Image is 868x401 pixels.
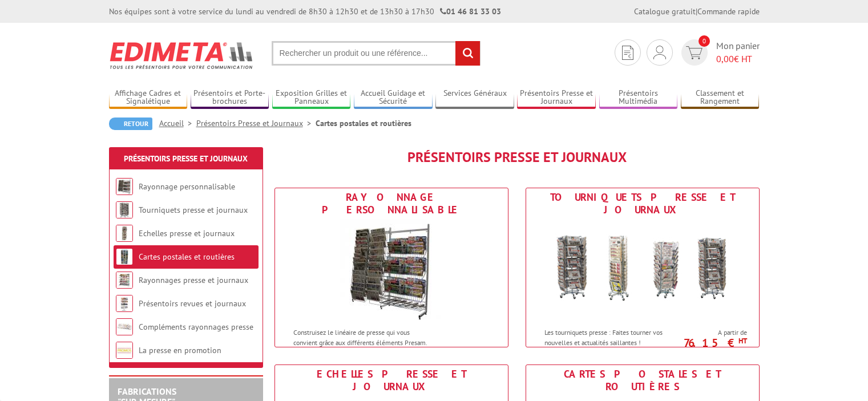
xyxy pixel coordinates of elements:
a: Services Généraux [435,88,514,107]
a: Présentoirs et Porte-brochures [191,88,269,107]
strong: 01 46 81 33 03 [440,6,501,17]
a: Retour [109,118,152,130]
div: Cartes postales et routières [529,368,756,393]
input: rechercher [455,41,480,66]
span: € HT [716,52,760,66]
img: Tourniquets presse et journaux [116,201,133,218]
img: Rayonnage personnalisable [340,219,443,322]
span: 0 [699,35,710,47]
a: Accueil [159,118,196,128]
h1: Présentoirs Presse et Journaux [274,150,760,165]
a: Exposition Grilles et Panneaux [272,88,351,107]
div: Tourniquets presse et journaux [529,191,756,216]
span: Mon panier [716,39,760,66]
a: Présentoirs Multimédia [599,88,678,107]
a: Cartes postales et routières [139,252,235,262]
img: Edimeta [109,34,255,76]
a: Affichage Cadres et Signalétique [109,88,188,107]
a: Tourniquets presse et journaux Tourniquets presse et journaux Les tourniquets presse : Faites tou... [526,188,760,347]
a: Présentoirs Presse et Journaux [124,153,248,164]
div: Rayonnage personnalisable [278,191,505,216]
img: Tourniquets presse et journaux [537,219,748,322]
a: Rayonnage personnalisable [139,181,235,192]
a: Commande rapide [697,6,760,17]
img: Compléments rayonnages presse [116,318,133,335]
img: Présentoirs revues et journaux [116,295,133,312]
a: Présentoirs Presse et Journaux [196,118,316,128]
img: Echelles presse et journaux [116,225,133,242]
img: Rayonnages presse et journaux [116,272,133,289]
a: Classement et Rangement [681,88,760,107]
p: Construisez le linéaire de presse qui vous convient grâce aux différents éléments Presam. [293,327,435,347]
img: devis rapide [622,46,633,60]
a: Catalogue gratuit [634,6,696,17]
img: devis rapide [653,46,666,59]
a: Présentoirs revues et journaux [139,298,246,309]
p: Les tourniquets presse : Faites tourner vos nouvelles et actualités saillantes ! [544,327,686,347]
img: La presse en promotion [116,342,133,359]
img: devis rapide [686,46,703,59]
img: Rayonnage personnalisable [116,178,133,195]
a: Rayonnage personnalisable Rayonnage personnalisable Construisez le linéaire de presse qui vous co... [274,188,508,347]
div: Nos équipes sont à votre service du lundi au vendredi de 8h30 à 12h30 et de 13h30 à 17h30 [109,6,501,17]
span: A partir de [689,328,747,337]
sup: HT [738,336,747,346]
a: La presse en promotion [139,345,221,355]
a: Tourniquets presse et journaux [139,205,248,215]
a: Rayonnages presse et journaux [139,275,248,285]
p: 76.15 € [683,339,747,346]
img: Cartes postales et routières [116,248,133,265]
a: Compléments rayonnages presse [139,322,253,332]
a: Présentoirs Presse et Journaux [517,88,596,107]
li: Cartes postales et routières [316,118,411,129]
div: | [634,6,760,17]
a: Echelles presse et journaux [139,228,235,238]
input: Rechercher un produit ou une référence... [272,41,481,66]
a: devis rapide 0 Mon panier 0,00€ HT [679,39,760,66]
div: Echelles presse et journaux [278,368,505,393]
a: Accueil Guidage et Sécurité [354,88,433,107]
span: 0,00 [716,53,734,64]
